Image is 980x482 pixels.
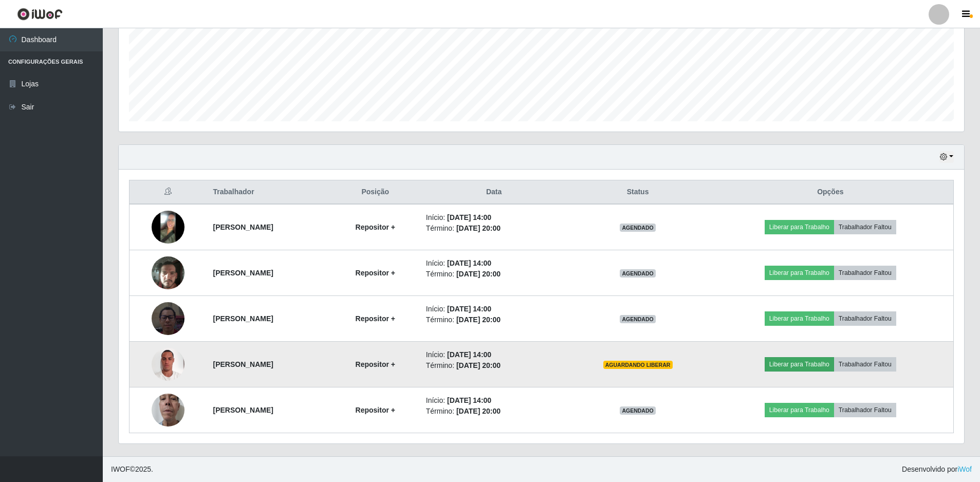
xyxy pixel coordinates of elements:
[426,304,562,314] li: Início:
[356,223,395,231] strong: Repositor +
[620,269,656,277] span: AGENDADO
[902,464,972,475] span: Desenvolvido por
[765,357,834,372] button: Liberar para Trabalho
[356,360,395,368] strong: Repositor +
[456,316,501,324] time: [DATE] 20:00
[213,269,273,277] strong: [PERSON_NAME]
[620,224,656,232] span: AGENDADO
[111,465,130,473] span: IWOF
[213,223,273,231] strong: [PERSON_NAME]
[213,406,273,414] strong: [PERSON_NAME]
[957,465,972,473] a: iWof
[834,403,896,417] button: Trabalhador Faltou
[620,406,656,415] span: AGENDADO
[213,360,273,368] strong: [PERSON_NAME]
[152,211,184,244] img: 1748484954184.jpeg
[447,213,491,221] time: [DATE] 14:00
[152,388,184,432] img: 1759086948478.jpeg
[426,349,562,360] li: Início:
[447,350,491,359] time: [DATE] 14:00
[207,180,330,205] th: Trabalhador
[834,266,896,280] button: Trabalhador Faltou
[456,270,501,278] time: [DATE] 20:00
[834,357,896,372] button: Trabalhador Faltou
[426,314,562,325] li: Término:
[708,180,954,205] th: Opções
[426,223,562,234] li: Término:
[420,180,568,205] th: Data
[456,407,501,415] time: [DATE] 20:00
[426,212,562,223] li: Início:
[426,269,562,280] li: Término:
[426,406,562,417] li: Término:
[765,403,834,417] button: Liberar para Trabalho
[17,8,63,21] img: CoreUI Logo
[356,406,395,414] strong: Repositor +
[426,360,562,371] li: Término:
[447,259,491,267] time: [DATE] 14:00
[456,224,501,232] time: [DATE] 20:00
[447,396,491,404] time: [DATE] 14:00
[331,180,420,205] th: Posição
[603,361,673,369] span: AGUARDANDO LIBERAR
[834,220,896,234] button: Trabalhador Faltou
[765,311,834,326] button: Liberar para Trabalho
[152,342,184,386] img: 1756399836169.jpeg
[111,464,153,475] span: © 2025 .
[426,395,562,406] li: Início:
[426,258,562,269] li: Início:
[356,314,395,323] strong: Repositor +
[765,266,834,280] button: Liberar para Trabalho
[447,305,491,313] time: [DATE] 14:00
[765,220,834,234] button: Liberar para Trabalho
[568,180,707,205] th: Status
[356,269,395,277] strong: Repositor +
[152,251,184,295] img: 1751312410869.jpeg
[456,361,501,369] time: [DATE] 20:00
[620,315,656,323] span: AGENDADO
[152,289,184,348] img: 1754827271251.jpeg
[834,311,896,326] button: Trabalhador Faltou
[213,314,273,323] strong: [PERSON_NAME]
